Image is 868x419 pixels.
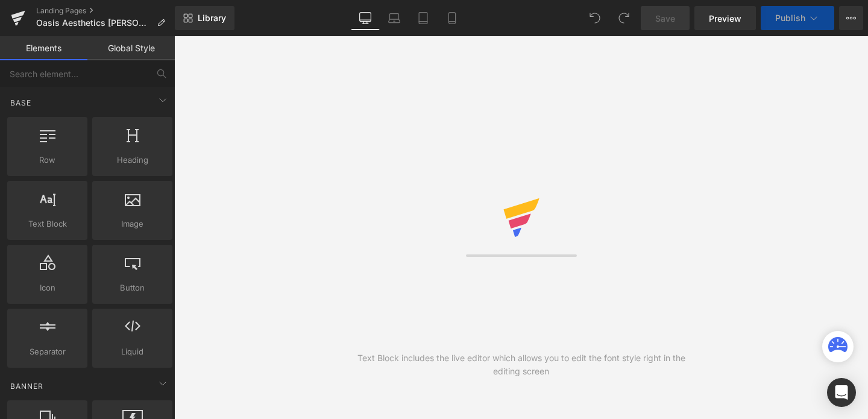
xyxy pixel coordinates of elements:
[694,6,756,30] a: Preview
[11,345,84,358] span: Separator
[409,6,438,30] a: Tablet
[348,351,695,378] div: Text Block includes the live editor which allows you to edit the font style right in the editing ...
[438,6,467,30] a: Mobile
[36,6,175,16] a: Landing Pages
[9,380,45,392] span: Banner
[198,13,226,24] span: Library
[11,154,84,166] span: Row
[775,13,805,23] span: Publish
[87,36,175,60] a: Global Style
[380,6,409,30] a: Laptop
[612,6,636,30] button: Redo
[11,218,84,230] span: Text Block
[351,6,380,30] a: Desktop
[96,282,169,294] span: Button
[175,6,234,30] a: New Library
[96,154,169,166] span: Heading
[709,12,741,25] span: Preview
[11,282,84,294] span: Icon
[36,18,152,28] span: Oasis Aesthetics [PERSON_NAME] Anti-Aging Facial $59.95 DTB-1
[827,378,856,407] div: Open Intercom Messenger
[583,6,607,30] button: Undo
[96,218,169,230] span: Image
[9,97,33,109] span: Base
[655,12,675,25] span: Save
[839,6,863,30] button: More
[96,345,169,358] span: Liquid
[761,6,834,30] button: Publish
